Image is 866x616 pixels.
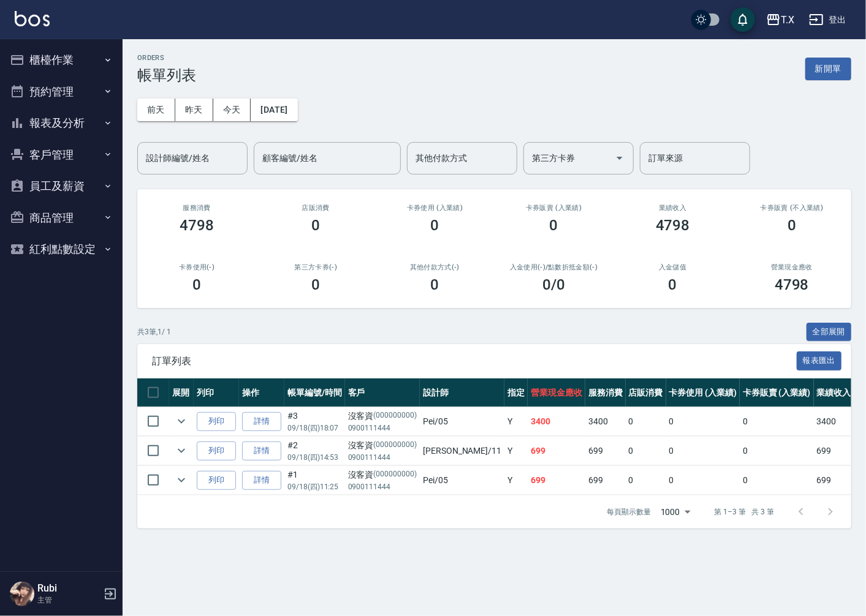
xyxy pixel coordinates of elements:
[550,217,558,234] h3: 0
[311,276,320,293] h3: 0
[740,407,814,436] td: 0
[814,437,854,465] td: 699
[5,139,118,171] button: 客戶管理
[656,495,695,528] div: 1000
[656,217,690,234] h3: 4798
[504,437,528,465] td: Y
[197,471,236,490] button: 列印
[169,378,194,407] th: 展開
[348,410,417,423] div: 沒客資
[740,466,814,495] td: 0
[528,466,585,495] td: 699
[814,407,854,436] td: 3400
[242,471,281,490] a: 詳情
[807,323,852,342] button: 全部展開
[740,378,814,407] th: 卡券販賣 (入業績)
[504,466,528,495] td: Y
[814,378,854,407] th: 業績收入
[542,276,565,293] h3: 0 /0
[284,466,345,495] td: #1
[715,506,774,517] p: 第 1–3 筆 共 3 筆
[152,355,797,367] span: 訂單列表
[420,466,504,495] td: Pei /05
[5,233,118,265] button: 紅利點數設定
[175,99,213,121] button: 昨天
[137,99,175,121] button: 前天
[5,202,118,234] button: 商品管理
[804,9,851,31] button: 登出
[242,412,281,431] a: 詳情
[5,107,118,139] button: 報表及分析
[137,54,196,62] h2: ORDERS
[585,378,626,407] th: 服務消費
[284,407,345,436] td: #3
[345,378,420,407] th: 客戶
[504,378,528,407] th: 指定
[585,466,626,495] td: 699
[390,263,479,271] h2: 其他付款方式(-)
[669,276,677,293] h3: 0
[284,378,345,407] th: 帳單編號/時間
[242,441,281,460] a: 詳情
[287,423,342,434] p: 09/18 (四) 18:07
[5,170,118,202] button: 員工及薪資
[761,7,799,32] button: T.X
[420,407,504,436] td: Pei /05
[528,378,585,407] th: 營業現金應收
[5,76,118,108] button: 預約管理
[172,412,191,430] button: expand row
[528,407,585,436] td: 3400
[348,439,417,452] div: 沒客資
[137,326,171,337] p: 共 3 筆, 1 / 1
[788,217,796,234] h3: 0
[430,276,439,293] h3: 0
[284,437,345,465] td: #2
[271,263,360,271] h2: 第三方卡券(-)
[528,437,585,465] td: 699
[626,437,666,465] td: 0
[420,378,504,407] th: 設計師
[15,11,50,26] img: Logo
[740,437,814,465] td: 0
[172,441,191,460] button: expand row
[137,67,196,84] h3: 帳單列表
[797,351,842,370] button: 報表匯出
[504,407,528,436] td: Y
[509,204,598,212] h2: 卡券販賣 (入業績)
[430,217,439,234] h3: 0
[731,7,755,32] button: save
[626,466,666,495] td: 0
[585,437,626,465] td: 699
[626,378,666,407] th: 店販消費
[666,437,740,465] td: 0
[213,99,251,121] button: 今天
[666,466,740,495] td: 0
[374,410,417,423] p: (000000000)
[374,439,417,452] p: (000000000)
[585,407,626,436] td: 3400
[805,62,851,74] a: 新開單
[152,204,241,212] h3: 服務消費
[747,204,837,212] h2: 卡券販賣 (不入業績)
[311,217,320,234] h3: 0
[781,12,794,28] div: T.X
[607,506,651,517] p: 每頁顯示數量
[37,582,100,595] h5: Rubi
[239,378,284,407] th: 操作
[348,468,417,481] div: 沒客資
[5,44,118,76] button: 櫃檯作業
[626,407,666,436] td: 0
[192,276,201,293] h3: 0
[194,378,239,407] th: 列印
[287,481,342,492] p: 09/18 (四) 11:25
[197,441,236,460] button: 列印
[747,263,837,271] h2: 營業現金應收
[420,437,504,465] td: [PERSON_NAME] /11
[287,452,342,463] p: 09/18 (四) 14:53
[390,204,479,212] h2: 卡券使用 (入業績)
[666,407,740,436] td: 0
[348,481,417,492] p: 0900111444
[374,468,417,481] p: (000000000)
[180,217,214,234] h3: 4798
[628,263,718,271] h2: 入金儲值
